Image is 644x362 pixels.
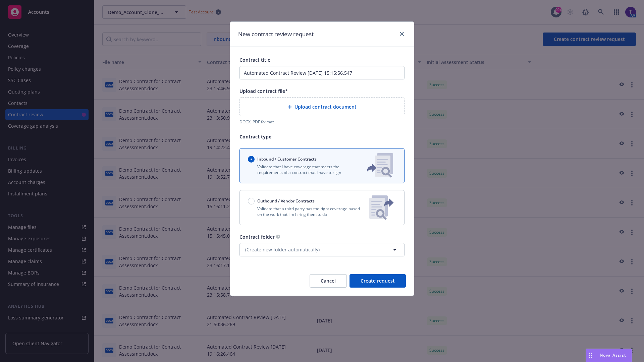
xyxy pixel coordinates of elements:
[310,274,347,288] button: Cancel
[238,30,314,39] h1: New contract review request
[239,148,405,183] button: Inbound / Customer ContractsValidate that I have coverage that meets the requirements of a contra...
[248,206,364,217] p: Validate that a third party has the right coverage based on the work that I'm hiring them to do
[239,97,405,116] div: Upload contract document
[350,274,406,288] button: Create request
[586,349,594,362] div: Drag to move
[245,246,320,253] span: (Create new folder automatically)
[294,103,357,110] span: Upload contract document
[239,88,288,94] span: Upload contract file*
[239,190,405,225] button: Outbound / Vendor ContractsValidate that a third party has the right coverage based on the work t...
[239,243,405,256] button: (Create new folder automatically)
[239,57,270,63] span: Contract title
[257,156,317,162] span: Inbound / Customer Contracts
[248,164,356,175] p: Validate that I have coverage that meets the requirements of a contract that I have to sign
[600,352,626,358] span: Nova Assist
[361,278,395,284] span: Create request
[239,234,275,240] span: Contract folder
[239,133,405,140] p: Contract type
[586,349,632,362] button: Nova Assist
[398,30,406,38] a: close
[248,198,255,204] input: Outbound / Vendor Contracts
[248,156,255,163] input: Inbound / Customer Contracts
[257,198,315,204] span: Outbound / Vendor Contracts
[239,66,405,79] input: Enter a title for this contract
[321,278,336,284] span: Cancel
[239,119,405,125] div: DOCX, PDF format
